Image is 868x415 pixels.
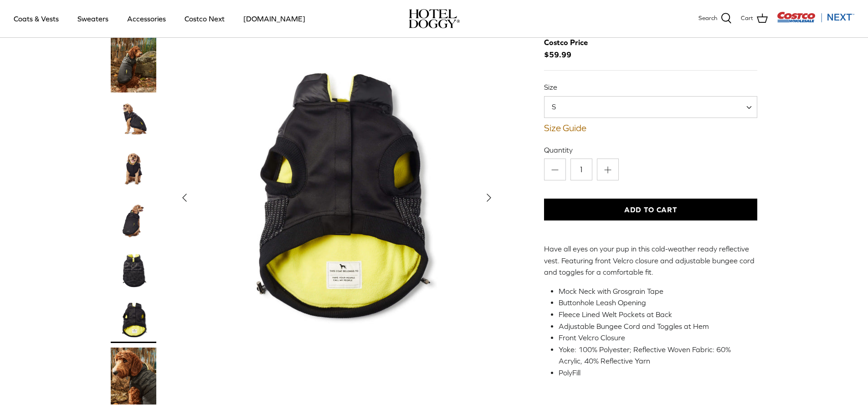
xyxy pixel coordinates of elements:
[699,14,717,23] span: Search
[111,97,156,142] a: Thumbnail Link
[544,199,758,220] button: Add to Cart
[777,17,854,24] a: Visit Costco Next
[544,102,574,112] span: S
[699,13,732,25] a: Search
[559,321,750,333] li: Adjustable Bungee Cord and Toggles at Hem
[544,36,588,49] div: Costco Price
[544,145,758,155] label: Quantity
[741,13,768,25] a: Cart
[777,11,854,23] img: Costco Next
[111,247,156,292] a: Thumbnail Link
[111,35,156,92] a: Thumbnail Link
[559,332,750,344] li: Front Velcro Closure
[409,9,460,28] img: hoteldoggycom
[235,3,313,34] a: [DOMAIN_NAME]
[559,367,750,379] li: PolyFill
[559,344,750,367] li: Yoke: 100% Polyester; Reflective Woven Fabric: 60% Acrylic, 40% Reflective Yarn
[111,297,156,343] a: Thumbnail Link
[111,347,156,404] a: Thumbnail Link
[409,9,460,28] a: hoteldoggy.com hoteldoggycom
[559,286,750,297] li: Mock Neck with Grosgrain Tape
[544,243,758,278] p: Have all eyes on your pup in this cold-weather ready reflective vest. Featuring front Velcro clos...
[570,159,592,180] input: Quantity
[544,36,597,61] span: $59.99
[544,82,758,92] label: Size
[119,3,174,34] a: Accessories
[5,3,67,34] a: Coats & Vests
[544,123,758,133] a: Size Guide
[559,297,750,309] li: Buttonhole Leash Opening
[741,14,753,23] span: Cart
[175,35,499,359] a: Show Gallery
[111,147,156,192] a: Thumbnail Link
[176,3,233,34] a: Costco Next
[111,197,156,242] a: Thumbnail Link
[544,96,758,118] span: S
[175,187,195,207] button: Previous
[69,3,117,34] a: Sweaters
[479,187,499,207] button: Next
[559,309,750,321] li: Fleece Lined Welt Pockets at Back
